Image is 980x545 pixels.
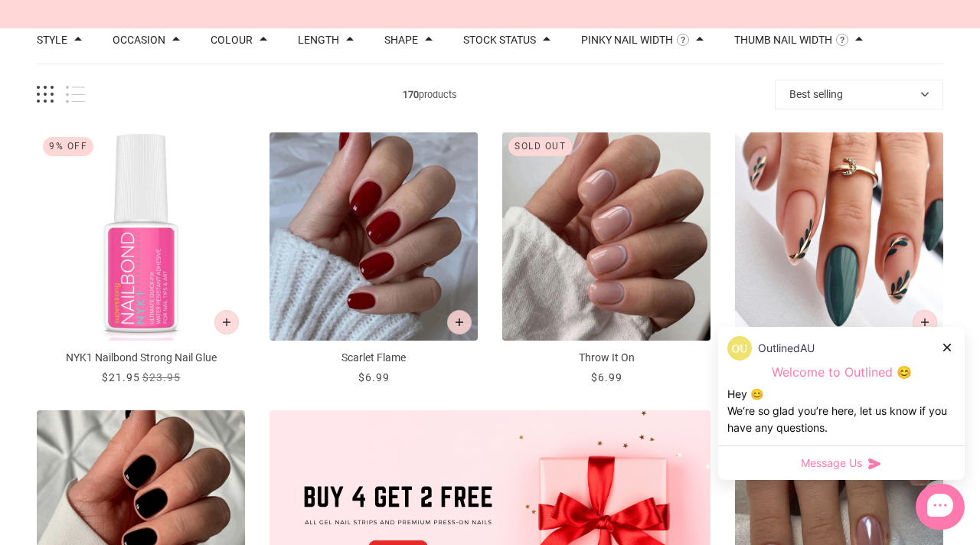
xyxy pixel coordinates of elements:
[85,86,775,103] span: products
[43,137,93,156] div: 9% Off
[142,371,181,383] span: $23.95
[581,34,673,45] button: Filter by Pinky Nail Width
[447,310,472,335] button: Add to cart
[269,132,478,386] a: Scarlet Flame
[113,34,165,45] button: Filter by Occasion
[758,340,815,357] p: OutlinedAU
[214,310,239,335] button: Add to cart
[102,371,140,383] span: $21.95
[508,137,572,156] div: Sold out
[269,350,478,366] p: Scarlet Flame
[37,132,245,386] a: NYK1 Nailbond Strong Nail Glue
[37,34,67,45] button: Filter by Style
[775,80,943,109] button: Best selling
[727,386,955,436] div: Hey 😊 We‘re so glad you’re here, let us know if you have any questions.
[384,34,418,45] button: Filter by Shape
[591,371,622,383] span: $6.99
[403,89,419,100] b: 170
[502,132,710,341] img: Throw It On-Press on Manicure-Outlined
[211,34,253,45] button: Filter by Colour
[734,34,832,45] button: Filter by Thumb Nail Width
[727,364,955,380] p: Welcome to Outlined 😊
[37,350,245,366] p: NYK1 Nailbond Strong Nail Glue
[358,371,390,383] span: $6.99
[801,455,862,471] span: Message Us
[913,310,937,335] button: Add to cart
[502,350,710,366] p: Throw It On
[502,132,710,386] a: Throw It On
[735,132,943,386] a: Green Zen
[298,34,339,45] button: Filter by Length
[269,132,478,341] img: Scarlet Flame-Press on Manicure-Outlined
[66,86,85,103] button: List view
[463,34,536,45] button: Filter by Stock status
[727,336,752,361] img: data:image/png;base64,iVBORw0KGgoAAAANSUhEUgAAACQAAAAkCAYAAADhAJiYAAAAAXNSR0IArs4c6QAAArdJREFUWEf...
[37,86,54,103] button: Grid view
